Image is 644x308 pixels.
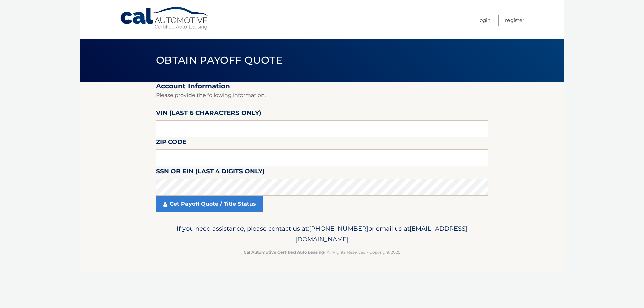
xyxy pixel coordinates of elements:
label: Zip Code [156,137,186,149]
p: Please provide the following information. [156,90,488,100]
span: Obtain Payoff Quote [156,54,282,66]
a: Login [478,15,491,26]
h2: Account Information [156,82,488,90]
label: VIN (last 6 characters only) [156,108,261,120]
a: Get Payoff Quote / Title Status [156,196,263,212]
strong: Cal Automotive Certified Auto Leasing [244,250,324,255]
p: If you need assistance, please contact us at: or email us at [160,223,484,245]
label: SSN or EIN (last 4 digits only) [156,166,265,179]
span: [PHONE_NUMBER] [309,225,368,232]
p: - All Rights Reserved - Copyright 2025 [160,249,484,256]
a: Register [505,15,524,26]
a: Cal Automotive [120,7,210,30]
